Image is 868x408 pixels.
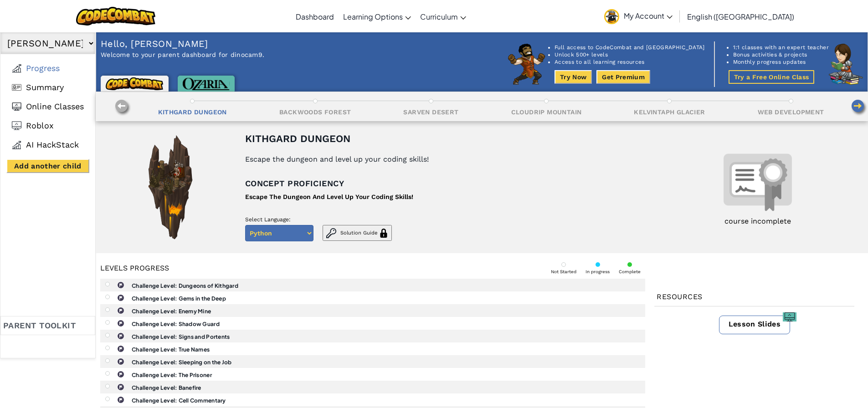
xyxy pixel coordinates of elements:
[26,140,79,150] span: AI HackStack
[245,155,429,164] div: Escape the dungeon and level up your coding skills!
[687,12,794,21] span: English ([GEOGRAPHIC_DATA])
[12,140,21,149] img: AI Hackstack
[132,372,212,378] b: Challenge Level: The Prisoner
[117,383,124,391] img: IconChallengeLevel.svg
[245,177,604,190] p: Concept proficiency
[117,345,124,352] img: IconChallengeLevel.svg
[158,108,227,116] div: Kithgard Dungeon
[850,99,868,117] img: Move right
[343,12,403,21] span: Learning Options
[76,7,156,25] img: CodeCombat logo
[654,288,854,306] div: Resources
[829,44,863,85] img: CodeCombat character
[117,281,124,289] img: IconChallengeLevel.svg
[0,316,95,358] a: Parent toolkit
[6,159,89,173] button: Add another child
[729,70,815,84] button: Try a Free Online Class
[106,77,164,90] img: CodeCombat logo
[624,11,673,20] span: My Account
[604,9,619,24] img: avatar
[403,108,458,116] div: Sarven Desert
[7,135,88,154] a: AI Hackstack AI HackStack
[724,148,792,217] img: Certificate image
[596,70,650,84] button: Get Premium
[117,294,124,301] img: IconChallengeLevel.svg
[7,78,88,97] a: Summary Summary
[117,358,124,365] img: IconChallengeLevel.svg
[117,396,124,403] img: IconChallengeLevel.svg
[132,333,230,340] b: Challenge Level: Signs and Portents
[340,230,377,236] span: Solution Guide
[117,371,124,378] img: IconChallengeLevel.svg
[132,295,226,302] b: Challenge Level: Gems in the Deep
[101,37,264,51] p: Hello, [PERSON_NAME]
[26,102,84,112] span: Online Classes
[420,12,458,21] span: Curriculum
[142,130,199,244] img: Campaign image
[555,44,705,51] li: Full access to CodeCombat and [GEOGRAPHIC_DATA]
[600,2,677,31] a: My Account
[132,282,238,289] b: Challenge Level: Dungeons of Kithgard
[26,82,64,92] span: Summary
[132,321,220,327] b: Challenge Level: Shadow Guard
[619,269,641,274] div: Complete
[117,307,124,314] img: IconChallengeLevel.svg
[733,44,829,51] li: 1:1 classes with an expert teacher
[245,133,350,144] div: Kithgard Dungeon
[26,63,60,73] span: Progress
[379,229,388,238] img: Solution Guide Icon
[555,58,705,66] li: Access to all learning resources
[783,312,796,321] img: Slides icon
[7,59,88,78] a: Progress Progress
[132,397,226,404] b: Challenge Level: Cell Commentary
[634,108,705,116] div: Kelvintaph Glacier
[511,108,582,116] div: Cloudrip Mountain
[555,51,705,58] li: Unlock 500+ levels
[729,320,781,328] span: Lesson Slides
[183,78,230,90] img: Ozaria logo
[101,51,264,59] p: Welcome to your parent dashboard for dinocam9.
[683,4,799,29] a: English ([GEOGRAPHIC_DATA])
[12,121,21,130] img: Roblox
[555,70,592,84] button: Try Now
[7,116,88,135] a: Roblox Roblox
[724,217,791,226] div: course incomplete
[758,108,824,116] div: Web Development
[245,216,392,223] p: Select Language:
[6,159,89,173] a: Add another child
[733,51,829,58] li: Bonus activities & projects
[326,228,336,238] img: Solution Guide Icon
[12,64,21,73] img: Progress
[733,58,829,66] li: Monthly progress updates
[12,83,21,92] img: Summary
[279,108,351,116] div: Backwoods Forest
[508,44,545,85] img: CodeCombat character
[132,384,201,391] b: Challenge Level: Banefire
[132,308,211,315] b: Challenge Level: Enemy Mine
[416,4,471,29] a: Curriculum
[0,316,95,335] div: Parent toolkit
[26,121,54,131] span: Roblox
[7,97,88,116] a: Online Classes Online Classes
[132,346,210,353] b: Challenge Level: True Names
[551,269,576,274] div: Not Started
[132,359,232,366] b: Challenge Level: Sleeping on the Job
[117,332,124,340] img: IconChallengeLevel.svg
[12,102,21,111] img: Online Classes
[114,99,132,117] img: Move left
[339,4,416,29] a: Learning Options
[291,4,339,29] a: Dashboard
[586,269,610,274] div: In progress
[323,225,392,241] button: Solution Guide
[245,190,413,204] div: Escape The Dungeon And Level Up Your Coding Skills!
[117,320,124,327] img: IconChallengeLevel.svg
[100,264,169,273] div: Levels progress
